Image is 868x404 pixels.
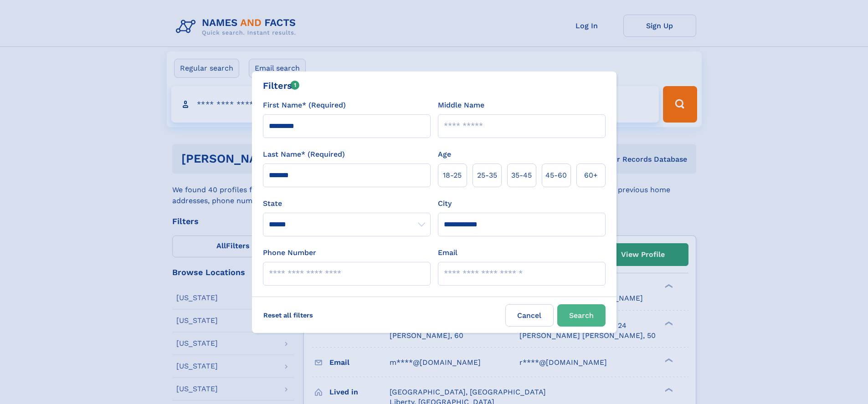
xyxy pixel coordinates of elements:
[263,198,431,209] label: State
[477,170,497,181] span: 25‑35
[557,304,606,327] button: Search
[438,100,484,111] label: Middle Name
[545,170,567,181] span: 45‑60
[263,100,346,111] label: First Name* (Required)
[438,149,451,160] label: Age
[505,304,554,327] label: Cancel
[438,247,457,258] label: Email
[443,170,462,181] span: 18‑25
[584,170,598,181] span: 60+
[263,247,316,258] label: Phone Number
[257,304,319,326] label: Reset all filters
[511,170,532,181] span: 35‑45
[263,149,345,160] label: Last Name* (Required)
[263,79,300,92] div: Filters
[438,198,452,209] label: City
